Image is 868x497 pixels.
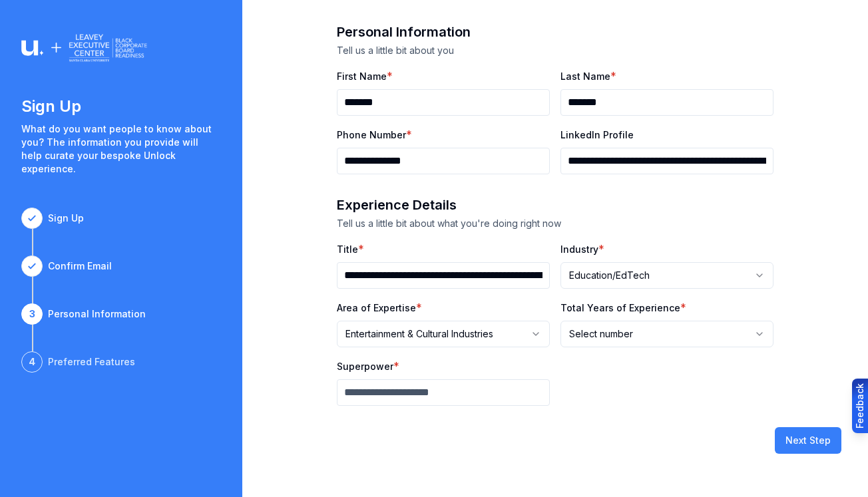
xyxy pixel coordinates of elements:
[337,196,773,214] h2: Experience Details
[21,122,221,176] p: What do you want people to know about you? The information you provide will help curate your besp...
[48,212,84,225] div: Sign Up
[337,244,358,255] label: Title
[337,302,416,313] label: Area of Expertise
[21,351,43,373] div: 4
[560,129,634,140] label: LinkedIn Profile
[48,259,112,273] div: Confirm Email
[337,44,773,57] p: Tell us a little bit about you
[337,71,387,82] label: First Name
[21,96,221,117] h1: Sign Up
[21,303,43,325] div: 3
[852,379,868,433] button: Provide feedback
[853,383,867,428] div: Feedback
[560,71,610,82] label: Last Name
[21,32,147,64] img: Logo
[48,355,135,369] div: Preferred Features
[48,307,146,321] div: Personal Information
[337,361,393,372] label: Superpower
[337,23,773,41] h2: Personal Information
[337,129,406,140] label: Phone Number
[775,427,841,454] button: Next Step
[337,217,773,230] p: Tell us a little bit about what you're doing right now
[560,244,598,255] label: Industry
[560,302,680,313] label: Total Years of Experience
